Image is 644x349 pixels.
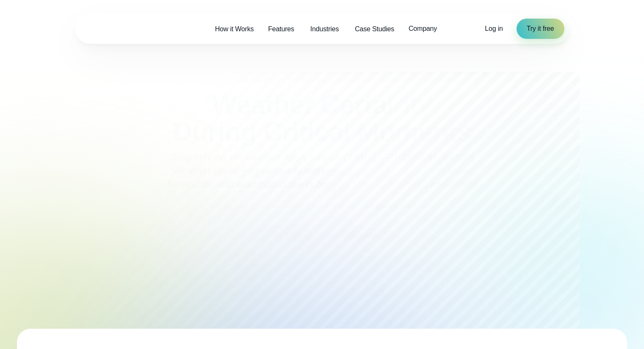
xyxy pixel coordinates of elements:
span: Try it free [527,24,554,34]
a: How it Works [208,20,261,38]
span: Industries [310,24,339,34]
span: How it Works [215,24,254,34]
span: Case Studies [355,24,394,34]
span: Company [409,24,437,34]
a: Case Studies [348,20,401,38]
a: Try it free [517,19,564,39]
span: Features [268,24,294,34]
span: Log in [485,25,503,32]
a: Log in [485,24,503,34]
